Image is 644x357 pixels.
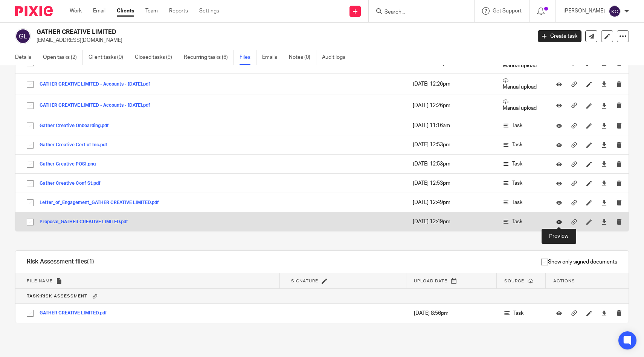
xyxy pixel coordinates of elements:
button: Gather Creative POSI.png [40,162,101,167]
a: Download [601,218,607,225]
p: [DATE] 12:53pm [413,179,488,187]
input: Select [23,196,37,210]
button: GATHER CREATIVE LIMITED - Accounts - [DATE].pdf [40,82,156,87]
button: Proposal_GATHER CREATIVE LIMITED.pdf [40,219,134,225]
a: Notes (0) [289,50,316,65]
input: Search [384,9,452,16]
input: Select [23,306,37,320]
p: Task [503,141,538,149]
img: svg%3E [609,5,621,17]
button: Letter_of_Engagement_GATHER CREATIVE LIMITED.pdf [40,200,165,205]
a: Recurring tasks (6) [184,50,234,65]
span: File name [27,279,53,283]
button: GATHER CREATIVE LIMITED.pdf [40,311,113,316]
img: Pixie [15,6,53,16]
input: Select [23,215,37,229]
span: Source [504,279,524,283]
a: Download [601,122,607,129]
p: [DATE] 11:16am [413,122,488,129]
a: Download [601,310,607,317]
a: Audit logs [322,50,351,65]
a: Team [145,7,158,15]
button: Gather Creative Onboarding.pdf [40,123,114,129]
span: Upload date [414,279,447,283]
span: Signature [291,279,318,283]
p: Task [503,160,538,168]
a: Emails [262,50,283,65]
p: [PERSON_NAME] [563,7,605,15]
p: [DATE] 12:53pm [413,160,488,168]
a: Files [240,50,256,65]
p: Task [504,310,538,317]
p: Task [503,218,538,225]
input: Select [23,176,37,191]
p: [DATE] 8:56pm [414,310,489,317]
a: Create task [538,30,581,42]
button: Gather Creative Cert of Inc.pdf [40,142,113,148]
a: Download [601,160,607,168]
h2: GATHER CREATIVE LIMITED [37,28,429,36]
a: Download [601,80,607,88]
a: Download [601,179,607,187]
a: Email [93,7,105,15]
a: Client tasks (0) [89,50,129,65]
p: [DATE] 12:49pm [413,218,488,225]
a: Work [70,7,82,15]
h1: Risk Assessment files [27,258,94,266]
b: Task: [27,294,41,298]
p: Manual upload [503,99,538,112]
a: Download [601,102,607,109]
p: [EMAIL_ADDRESS][DOMAIN_NAME] [37,37,526,44]
a: Settings [199,7,219,15]
button: GATHER CREATIVE LIMITED - Accounts - [DATE].pdf [40,103,156,108]
p: [DATE] 12:49pm [413,199,488,206]
a: Closed tasks (9) [135,50,178,65]
a: Download [601,199,607,206]
span: Actions [553,279,575,283]
p: [DATE] 12:26pm [413,80,488,88]
a: Reports [169,7,188,15]
a: Clients [117,7,134,15]
span: Risk Assessment [27,294,87,298]
a: Download [601,141,607,149]
p: [DATE] 12:26pm [413,102,488,109]
p: Task [503,179,538,187]
button: Gather Creative Conf St.pdf [40,181,106,186]
span: Show only signed documents [541,258,617,266]
p: [DATE] 12:53pm [413,141,488,149]
input: Select [23,119,37,133]
a: Open tasks (2) [43,50,83,65]
input: Select [23,157,37,172]
img: svg%3E [15,28,31,44]
span: Get Support [493,8,522,14]
input: Select [23,98,37,113]
p: Manual upload [503,78,538,91]
p: Task [503,199,538,206]
p: Task [503,122,538,129]
a: Details [15,50,37,65]
input: Select [23,138,37,152]
input: Select [23,77,37,92]
span: (1) [87,259,94,265]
